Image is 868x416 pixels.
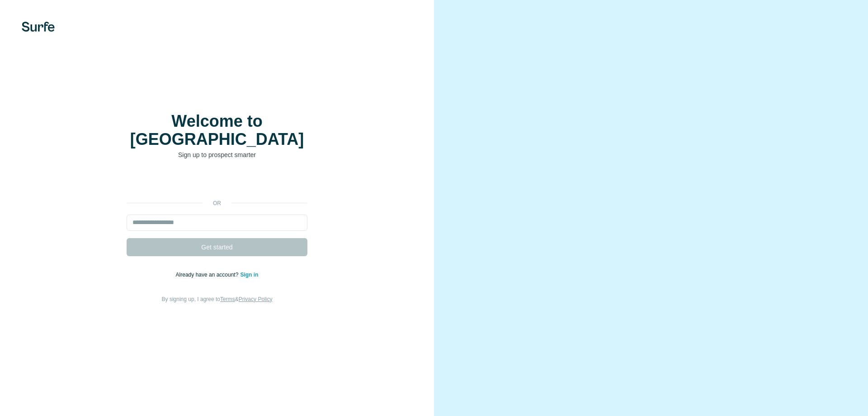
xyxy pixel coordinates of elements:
[176,272,241,278] span: Already have an account?
[127,112,307,148] h1: Welcome to [GEOGRAPHIC_DATA]
[122,173,312,193] iframe: Knop Inloggen met Google
[220,296,235,302] a: Terms
[240,272,258,278] a: Sign in
[203,199,231,207] p: or
[239,296,273,302] a: Privacy Policy
[162,296,273,302] span: By signing up, I agree to &
[22,22,55,32] img: Surfe's logo
[127,150,307,159] p: Sign up to prospect smarter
